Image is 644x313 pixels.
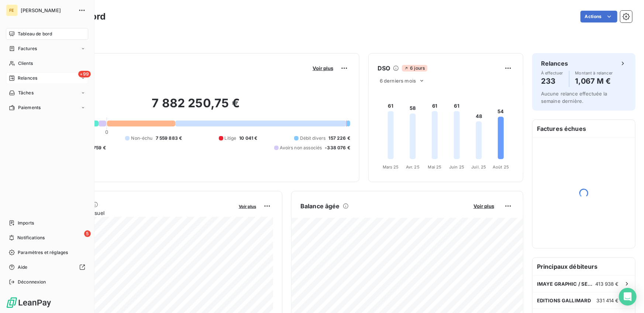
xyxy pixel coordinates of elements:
span: Déconnexion [18,279,46,285]
a: Paiements [6,102,88,114]
span: Non-échu [131,135,152,142]
span: Paramètres et réglages [18,249,68,256]
span: Litige [225,135,237,142]
span: Montant à relancer [575,71,613,75]
a: Imports [6,217,88,229]
span: 6 jours [402,65,427,72]
span: Voir plus [239,204,256,209]
h4: 233 [541,75,563,87]
h2: 7 882 250,75 € [42,96,350,118]
a: Aide [6,261,88,273]
span: IMAYE GRAPHIC / SERVICE COMPTA [537,281,596,287]
h6: Factures échues [533,120,635,138]
a: +99Relances [6,72,88,84]
span: 6 derniers mois [380,78,416,84]
span: Tâches [18,90,34,96]
span: 7 559 883 € [156,135,182,142]
tspan: Mai 25 [428,164,442,170]
span: Aide [18,264,28,271]
span: Débit divers [300,135,326,142]
h6: Principaux débiteurs [533,258,635,275]
span: -338 076 € [325,145,351,151]
tspan: Mars 25 [383,164,399,170]
span: Aucune relance effectuée la semaine dernière. [541,91,607,104]
a: Tableau de bord [6,28,88,40]
span: EDITIONS GALLIMARD [537,298,591,303]
span: 10 041 € [239,135,257,142]
span: Avoirs non associés [280,145,322,151]
button: Voir plus [471,203,496,209]
span: Clients [18,60,33,67]
tspan: Août 25 [493,164,509,170]
span: 413 938 € [596,281,619,287]
a: Paramètres et réglages [6,247,88,258]
span: 0 [105,129,108,135]
button: Voir plus [310,65,335,72]
span: Factures [18,45,37,52]
button: Voir plus [237,203,258,209]
span: Voir plus [473,203,494,209]
span: Notifications [17,234,45,241]
tspan: Avr. 25 [406,164,420,170]
span: 157 226 € [329,135,350,142]
img: Logo LeanPay [6,297,52,309]
a: Clients [6,58,88,69]
span: À effectuer [541,71,563,75]
div: FE [6,4,18,16]
button: Actions [581,11,617,22]
h6: Relances [541,59,568,68]
div: Open Intercom Messenger [619,288,637,306]
span: Voir plus [313,65,333,71]
span: [PERSON_NAME] [21,7,74,13]
span: Imports [18,220,34,226]
span: 5 [84,230,91,237]
a: Tâches [6,87,88,99]
span: Paiements [18,104,41,111]
h4: 1,067 M € [575,75,613,87]
a: Factures [6,43,88,55]
h6: DSO [378,64,390,73]
tspan: Juin 25 [449,164,464,170]
span: Chiffre d'affaires mensuel [42,209,234,217]
h6: Balance âgée [300,202,340,211]
span: Relances [18,75,37,81]
tspan: Juil. 25 [471,164,486,170]
span: 331 414 € [597,298,619,303]
span: +99 [78,71,91,77]
span: Tableau de bord [18,31,52,37]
